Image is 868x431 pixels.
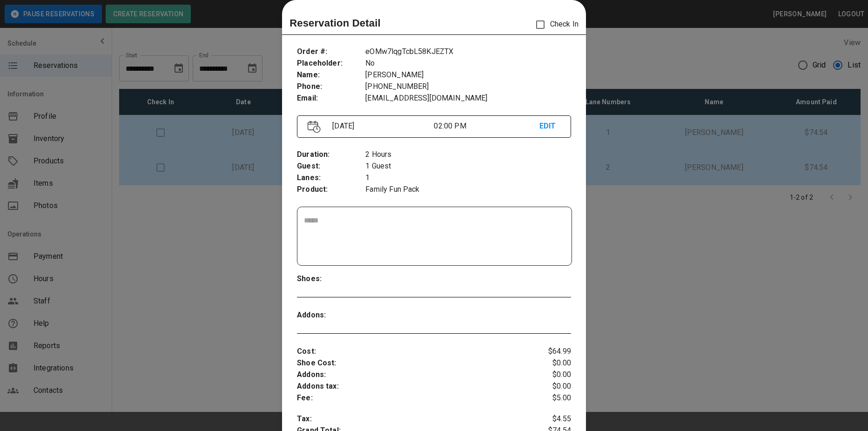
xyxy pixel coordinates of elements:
img: Vector [308,121,321,133]
p: Tax : [297,413,525,425]
p: Product : [297,184,365,195]
p: Addons tax : [297,381,525,392]
p: EDIT [539,121,560,132]
p: [PERSON_NAME] [365,69,571,81]
p: Check In [531,15,579,34]
p: $64.99 [525,346,571,357]
p: Guest : [297,161,365,172]
p: Phone : [297,81,365,93]
p: Cost : [297,346,525,357]
p: Placeholder : [297,58,365,69]
p: $4.55 [525,413,571,425]
p: 02:00 PM [434,121,539,132]
p: $0.00 [525,369,571,381]
p: $0.00 [525,357,571,369]
p: Duration : [297,149,365,161]
p: $0.00 [525,381,571,392]
p: [EMAIL_ADDRESS][DOMAIN_NAME] [365,93,571,104]
p: Email : [297,93,365,104]
p: 2 Hours [365,149,571,161]
p: 1 Guest [365,161,571,172]
p: eOMw7lqgTcbL58KJEZTX [365,46,571,58]
p: Order # : [297,46,365,58]
p: Family Fun Pack [365,184,571,195]
p: 1 [365,172,571,184]
p: Name : [297,69,365,81]
p: Shoe Cost : [297,357,525,369]
p: Addons : [297,369,525,381]
p: No [365,58,571,69]
p: Addons : [297,310,365,321]
p: $5.00 [525,392,571,404]
p: Shoes : [297,273,365,285]
p: Reservation Detail [289,15,381,31]
p: [DATE] [329,121,434,132]
p: Lanes : [297,172,365,184]
p: Fee : [297,392,525,404]
p: [PHONE_NUMBER] [365,81,571,93]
